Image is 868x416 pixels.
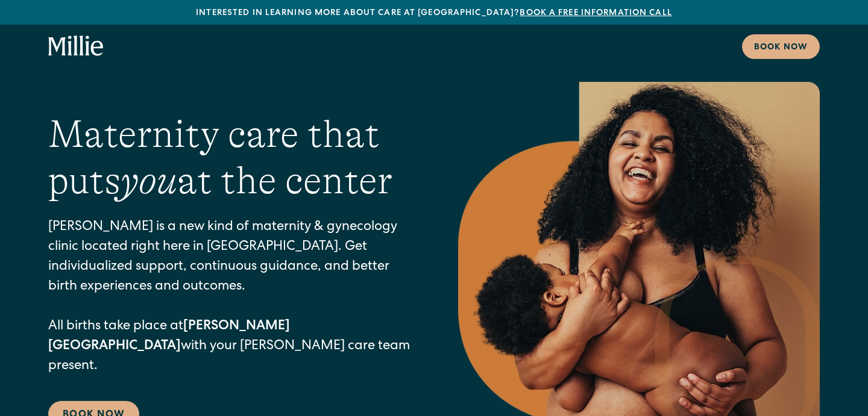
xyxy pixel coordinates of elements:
div: Book now [754,42,808,54]
h1: Maternity care that puts at the center [48,111,410,204]
a: home [48,36,104,57]
a: Book a free information call [520,9,671,17]
p: [PERSON_NAME] is a new kind of maternity & gynecology clinic located right here in [GEOGRAPHIC_DA... [48,218,410,377]
em: you [121,159,177,202]
a: Book now [742,34,820,59]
